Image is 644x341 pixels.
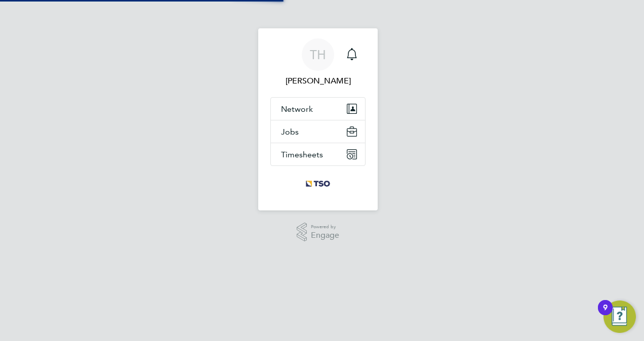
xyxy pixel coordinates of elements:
[311,231,339,240] span: Engage
[281,127,299,137] span: Jobs
[310,48,326,61] span: TH
[300,176,336,192] img: tso-uk-logo-retina.png
[297,223,340,242] a: Powered byEngage
[281,150,323,159] span: Timesheets
[271,120,365,143] button: Jobs
[603,301,636,333] button: Open Resource Center, 9 new notifications
[603,308,608,321] div: 9
[281,104,313,114] span: Network
[270,176,366,192] a: Go to home page
[271,98,365,120] button: Network
[258,28,378,210] nav: Main navigation
[271,143,365,165] button: Timesheets
[270,75,366,87] span: Tsaone Hill
[270,38,366,87] a: TH[PERSON_NAME]
[311,223,339,231] span: Powered by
